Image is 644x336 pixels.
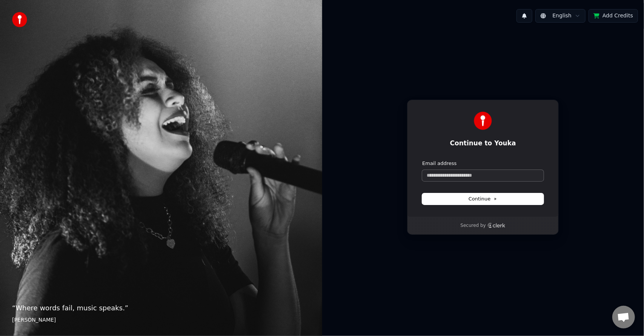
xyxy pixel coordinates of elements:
button: Add Credits [589,9,638,23]
img: Youka [474,112,492,130]
p: Secured by [461,223,486,229]
label: Email address [422,160,456,167]
span: Continue [469,196,497,202]
h1: Continue to Youka [422,139,544,148]
img: youka [12,12,27,27]
footer: [PERSON_NAME] [12,316,310,324]
div: Open chat [612,306,635,328]
button: Continue [422,193,544,205]
p: “ Where words fail, music speaks. ” [12,303,310,313]
a: Clerk logo [487,223,506,228]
